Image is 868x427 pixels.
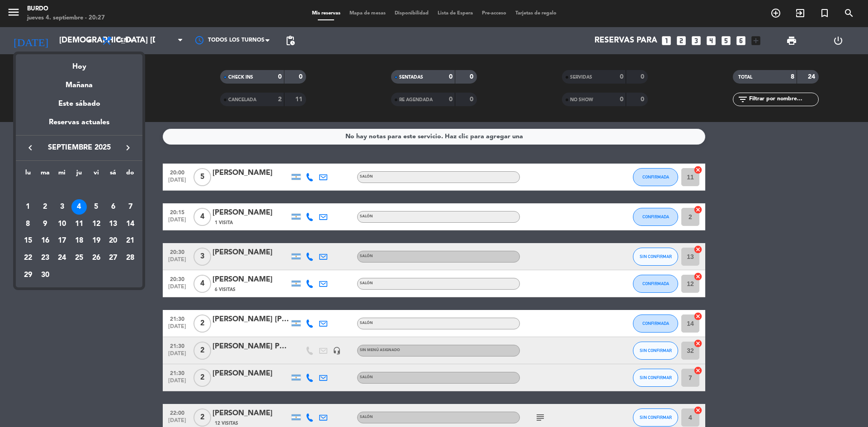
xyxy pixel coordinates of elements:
[71,232,88,249] td: 18 de septiembre de 2025
[37,232,54,249] td: 16 de septiembre de 2025
[25,142,36,153] i: keyboard_arrow_left
[89,233,104,249] div: 19
[53,249,71,267] td: 24 de septiembre de 2025
[123,142,133,153] i: keyboard_arrow_right
[37,267,54,284] td: 30 de septiembre de 2025
[122,249,139,267] td: 28 de septiembre de 2025
[20,199,36,215] div: 1
[89,250,104,266] div: 26
[38,267,53,283] div: 30
[71,198,88,216] td: 4 de septiembre de 2025
[71,250,87,266] div: 25
[54,250,70,266] div: 24
[19,267,37,284] td: 29 de septiembre de 2025
[16,91,142,117] div: Este sábado
[38,233,53,249] div: 16
[53,216,71,233] td: 10 de septiembre de 2025
[71,199,87,215] div: 4
[53,232,71,249] td: 17 de septiembre de 2025
[88,232,105,249] td: 19 de septiembre de 2025
[88,216,105,233] td: 12 de septiembre de 2025
[38,216,53,232] div: 9
[38,250,53,266] div: 23
[16,117,142,135] div: Reservas actuales
[105,199,121,215] div: 6
[120,142,136,154] button: keyboard_arrow_right
[105,250,121,266] div: 27
[122,216,139,233] td: 14 de septiembre de 2025
[89,216,104,232] div: 12
[123,199,138,215] div: 7
[53,198,71,216] td: 3 de septiembre de 2025
[105,233,121,249] div: 20
[37,198,54,216] td: 2 de septiembre de 2025
[89,199,104,215] div: 5
[105,249,122,267] td: 27 de septiembre de 2025
[71,216,88,233] td: 11 de septiembre de 2025
[71,216,87,232] div: 11
[19,181,139,198] td: SEP.
[122,198,139,216] td: 7 de septiembre de 2025
[105,168,122,182] th: sábado
[37,168,54,182] th: martes
[37,249,54,267] td: 23 de septiembre de 2025
[123,216,138,232] div: 14
[105,216,121,232] div: 13
[54,233,70,249] div: 17
[20,216,36,232] div: 8
[105,232,122,249] td: 20 de septiembre de 2025
[71,249,88,267] td: 25 de septiembre de 2025
[38,142,120,154] span: septiembre 2025
[19,249,37,267] td: 22 de septiembre de 2025
[16,54,142,73] div: Hoy
[53,168,71,182] th: miércoles
[19,168,37,182] th: lunes
[123,233,138,249] div: 21
[123,250,138,266] div: 28
[105,216,122,233] td: 13 de septiembre de 2025
[122,168,139,182] th: domingo
[20,267,36,283] div: 29
[19,232,37,249] td: 15 de septiembre de 2025
[105,198,122,216] td: 6 de septiembre de 2025
[88,168,105,182] th: viernes
[54,216,70,232] div: 10
[22,142,38,154] button: keyboard_arrow_left
[19,198,37,216] td: 1 de septiembre de 2025
[88,249,105,267] td: 26 de septiembre de 2025
[16,73,142,91] div: Mañana
[20,233,36,249] div: 15
[20,250,36,266] div: 22
[122,232,139,249] td: 21 de septiembre de 2025
[71,233,87,249] div: 18
[88,198,105,216] td: 5 de septiembre de 2025
[38,199,53,215] div: 2
[54,199,70,215] div: 3
[19,216,37,233] td: 8 de septiembre de 2025
[71,168,88,182] th: jueves
[37,216,54,233] td: 9 de septiembre de 2025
